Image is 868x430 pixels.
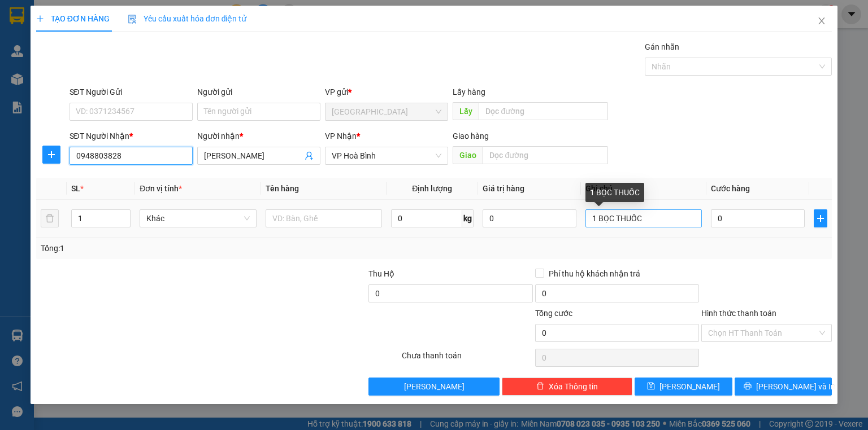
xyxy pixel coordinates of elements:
[266,184,299,193] span: Tên hàng
[412,184,452,193] span: Định lượng
[332,103,441,120] span: Sài Gòn
[70,130,193,142] div: SĐT Người Nhận
[483,209,576,227] input: 0
[536,382,544,391] span: delete
[197,130,320,142] div: Người nhận
[140,184,182,193] span: Đơn vị tính
[128,14,247,23] span: Yêu cầu xuất hóa đơn điện tử
[735,378,832,396] button: printer[PERSON_NAME] và In
[197,86,320,98] div: Người gửi
[325,86,448,98] div: VP gửi
[645,42,679,51] label: Gán nhãn
[549,380,598,393] span: Xóa Thông tin
[368,378,499,396] button: [PERSON_NAME]
[744,382,752,391] span: printer
[71,184,80,193] span: SL
[756,380,835,393] span: [PERSON_NAME] và In
[146,210,249,227] span: Khác
[36,15,44,23] span: plus
[128,15,137,24] img: icon
[41,242,336,255] div: Tổng: 1
[483,184,524,193] span: Giá trị hàng
[502,378,632,396] button: deleteXóa Thông tin
[544,267,645,280] span: Phí thu hộ khách nhận trả
[36,14,110,23] span: TẠO ĐƠN HÀNG
[806,6,837,37] button: Close
[483,146,608,164] input: Dọc đường
[453,131,489,141] span: Giao hàng
[711,184,750,193] span: Cước hàng
[535,309,572,318] span: Tổng cước
[635,378,732,396] button: save[PERSON_NAME]
[701,309,776,318] label: Hình thức thanh toán
[453,102,479,120] span: Lấy
[659,380,720,393] span: [PERSON_NAME]
[814,214,827,223] span: plus
[814,209,827,227] button: plus
[585,183,644,202] div: 1 BỌC THUỐC
[462,209,474,227] span: kg
[41,209,59,227] button: delete
[43,150,60,159] span: plus
[368,269,394,278] span: Thu Hộ
[325,131,357,141] span: VP Nhận
[585,209,702,227] input: Ghi Chú
[401,349,533,369] div: Chưa thanh toán
[647,382,655,391] span: save
[817,16,826,25] span: close
[305,151,314,160] span: user-add
[479,102,608,120] input: Dọc đường
[453,146,483,164] span: Giao
[70,86,193,98] div: SĐT Người Gửi
[453,87,485,96] span: Lấy hàng
[332,147,441,164] span: VP Hoà Bình
[581,178,706,200] th: Ghi chú
[404,380,465,393] span: [PERSON_NAME]
[42,146,60,164] button: plus
[266,209,382,227] input: VD: Bàn, Ghế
